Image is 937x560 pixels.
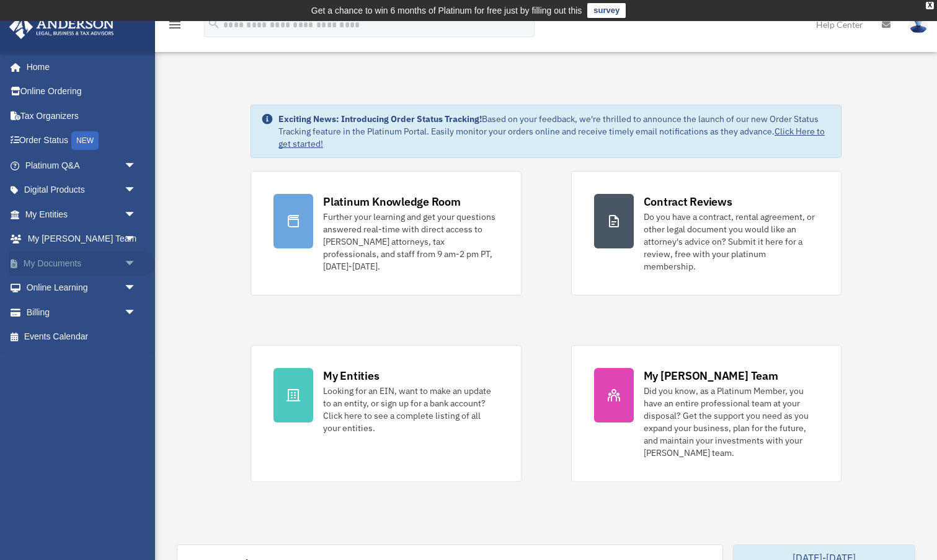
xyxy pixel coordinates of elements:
i: menu [167,17,182,32]
div: Further your learning and get your questions answered real-time with direct access to [PERSON_NAM... [323,211,498,273]
div: Do you have a contract, rental agreement, or other legal document you would like an attorney's ad... [644,211,819,273]
a: menu [167,22,182,32]
a: Order StatusNEW [9,128,155,154]
div: NEW [71,131,99,150]
span: arrow_drop_down [124,202,149,227]
a: Online Ordering [9,79,155,104]
span: arrow_drop_down [124,276,149,301]
a: Contract Reviews Do you have a contract, rental agreement, or other legal document you would like... [571,171,842,295]
a: Tax Organizers [9,103,155,128]
div: My [PERSON_NAME] Team [644,368,778,383]
div: Based on your feedback, we're thrilled to announce the launch of our new Order Status Tracking fe... [278,113,831,150]
span: arrow_drop_down [124,300,149,325]
a: Home [9,55,149,79]
a: My Entities Looking for an EIN, want to make an update to an entity, or sign up for a bank accoun... [251,345,521,482]
a: Billingarrow_drop_down [9,300,155,325]
div: Contract Reviews [644,194,732,209]
a: My Entitiesarrow_drop_down [9,202,155,227]
strong: Exciting News: Introducing Order Status Tracking! [278,113,482,125]
span: arrow_drop_down [124,251,149,276]
img: User Pic [909,15,928,33]
div: Platinum Knowledge Room [323,194,461,209]
a: survey [587,3,626,18]
a: Events Calendar [9,325,155,349]
span: arrow_drop_down [124,178,149,203]
div: Looking for an EIN, want to make an update to an entity, or sign up for a bank account? Click her... [323,385,498,434]
a: Click Here to get started! [278,126,825,149]
img: Anderson Advisors Platinum Portal [6,15,118,39]
a: My [PERSON_NAME] Teamarrow_drop_down [9,227,155,252]
span: arrow_drop_down [124,227,149,252]
div: close [926,2,934,9]
a: Digital Productsarrow_drop_down [9,178,155,203]
a: Platinum Q&Aarrow_drop_down [9,153,155,178]
div: My Entities [323,368,379,383]
a: Platinum Knowledge Room Further your learning and get your questions answered real-time with dire... [251,171,521,295]
div: Get a chance to win 6 months of Platinum for free just by filling out this [311,3,582,18]
div: Did you know, as a Platinum Member, you have an entire professional team at your disposal? Get th... [644,385,819,459]
a: Online Learningarrow_drop_down [9,276,155,300]
a: My [PERSON_NAME] Team Did you know, as a Platinum Member, you have an entire professional team at... [571,345,842,482]
a: My Documentsarrow_drop_down [9,251,155,276]
span: arrow_drop_down [124,153,149,178]
i: search [207,17,221,30]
